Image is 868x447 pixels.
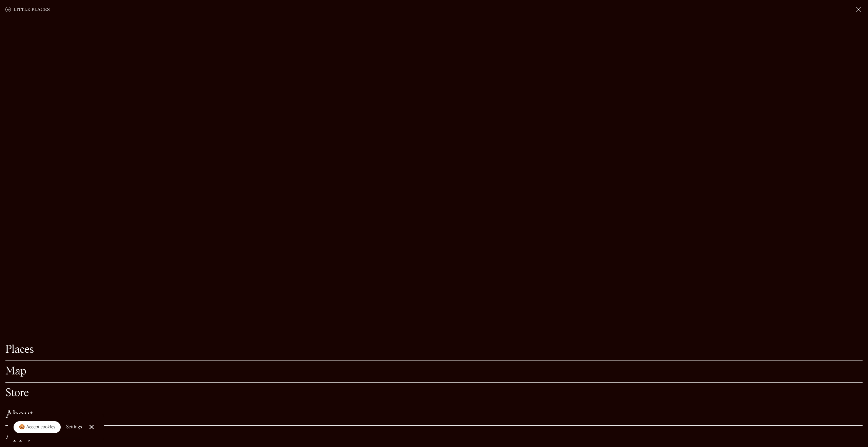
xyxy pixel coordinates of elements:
[85,420,98,434] a: Close Cookie Popup
[19,424,55,431] div: 🍪 Accept cookies
[66,425,82,429] div: Settings
[5,410,863,420] a: About
[5,431,863,442] a: Apply
[5,345,863,355] a: Places
[5,388,863,399] a: Store
[14,421,61,433] a: 🍪 Accept cookies
[66,420,82,435] a: Settings
[5,366,863,377] a: Map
